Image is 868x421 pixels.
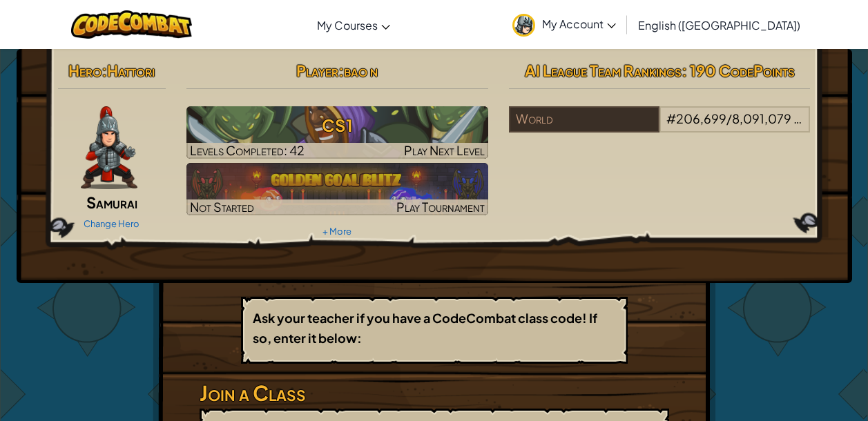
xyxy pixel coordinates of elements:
span: : 190 CodePoints [682,61,795,80]
a: My Account [505,3,623,46]
h3: CS1 [186,110,488,141]
img: CS1 [186,106,488,159]
span: / [726,110,732,126]
b: Ask your teacher if you have a CodeCombat class code! If so, enter it below: [253,310,597,346]
span: Samurai [86,193,137,212]
span: # [666,110,676,126]
span: My Account [542,17,616,31]
span: : [102,61,107,80]
h3: Join a Class [200,378,669,409]
span: : [338,61,344,80]
div: World [509,106,659,133]
span: Play Tournament [396,199,485,215]
span: Player [296,61,338,80]
span: AI League Team Rankings [525,61,682,80]
a: English ([GEOGRAPHIC_DATA]) [631,6,807,43]
span: Play Next Level [404,142,485,158]
a: My Courses [310,6,397,43]
a: World#206,699/8,091,079players [509,119,811,135]
img: samurai.pose.png [81,106,137,189]
span: Hattori [107,61,155,80]
span: My Courses [317,18,378,32]
a: Change Hero [84,218,139,229]
span: Hero [68,61,102,80]
img: Golden Goal [186,163,488,215]
span: 8,091,079 [732,110,791,126]
img: avatar [512,14,535,37]
span: Levels Completed: 42 [190,142,305,158]
a: + More [322,226,351,237]
img: CodeCombat logo [71,10,192,39]
a: Play Next Level [186,106,488,159]
span: 206,699 [676,110,726,126]
span: bao n [344,61,378,80]
span: English ([GEOGRAPHIC_DATA]) [638,18,800,32]
a: Not StartedPlay Tournament [186,163,488,215]
span: Not Started [190,199,254,215]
